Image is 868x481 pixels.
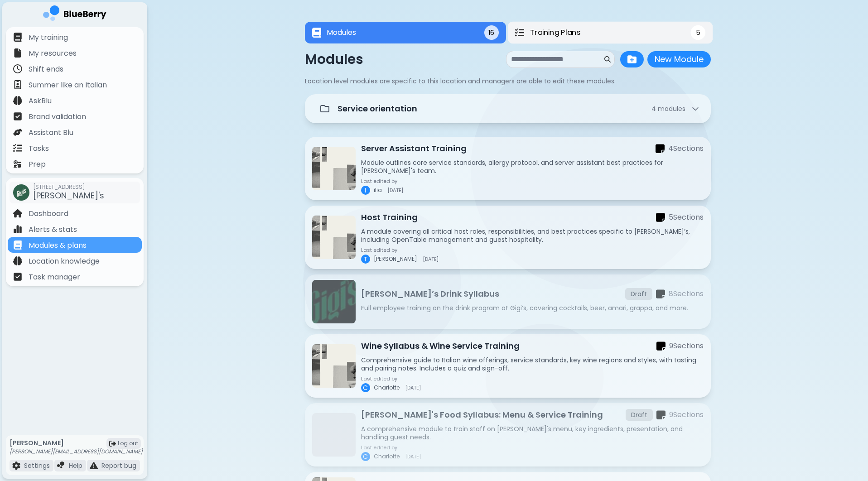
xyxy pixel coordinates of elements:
[90,462,98,470] img: file icon
[29,111,86,122] p: Brand validation
[12,462,20,470] img: file icon
[656,410,665,420] img: sections icon
[305,137,711,200] a: Server Assistant TrainingServer Assistant Trainingsections icon4SectionsModule outlines core serv...
[13,80,22,89] img: file icon
[363,384,368,392] span: C
[361,288,499,300] p: [PERSON_NAME]’s Drink Syllabus
[13,272,22,281] img: file icon
[305,334,711,398] a: Wine Syllabus & Wine Service TrainingWine Syllabus & Wine Service Trainingsections icon9SectionsC...
[24,462,50,470] p: Settings
[29,80,107,91] p: Summer like an Italian
[305,403,711,467] a: [PERSON_NAME]'s Food Syllabus: Menu & Service TrainingDraftsections icon9SectionsA comprehensive ...
[361,340,520,352] p: Wine Syllabus & Wine Service Training
[327,27,356,38] span: Modules
[13,144,22,153] img: file icon
[363,255,367,263] span: T
[668,143,704,154] p: 4 Section s
[658,104,685,113] span: module s
[10,448,143,455] p: [PERSON_NAME][EMAIL_ADDRESS][DOMAIN_NAME]
[361,409,603,421] p: [PERSON_NAME]'s Food Syllabus: Menu & Service Training
[109,440,116,447] img: logout
[312,216,356,259] img: Host Training
[29,32,68,43] p: My training
[29,64,63,75] p: Shift ends
[29,127,73,138] p: Assistant Blu
[13,96,22,105] img: file icon
[13,112,22,121] img: file icon
[423,256,439,262] span: [DATE]
[507,22,713,44] button: Training PlansTraining Plans5
[669,341,704,351] p: 9 Section s
[669,289,704,299] p: 8 Section s
[13,256,22,265] img: file icon
[361,445,421,450] p: Last edited by
[312,28,321,38] img: Modules
[312,147,356,190] img: Server Assistant Training
[13,240,22,250] img: file icon
[29,272,80,283] p: Task manager
[312,280,356,323] img: Gigi’s Drink Syllabus
[13,48,22,58] img: file icon
[305,51,363,67] p: Modules
[101,462,136,470] p: Report bug
[10,439,143,447] p: [PERSON_NAME]
[696,29,699,37] span: 5
[361,304,704,312] p: Full employee training on the drink program at Gigi’s, covering cocktails, beer, amari, grappa, a...
[361,211,418,224] p: Host Training
[361,227,704,244] p: A module covering all critical host roles, responsibilities, and best practices specific to [PERS...
[13,225,22,234] img: file icon
[13,64,22,73] img: file icon
[656,144,665,154] img: sections icon
[651,105,685,113] span: 4
[374,453,400,460] span: Charlotte
[29,208,68,219] p: Dashboard
[530,27,580,38] span: Training Plans
[625,288,652,300] div: Draft
[656,212,665,223] img: sections icon
[312,344,356,388] img: Wine Syllabus & Wine Service Training
[69,462,82,470] p: Help
[29,143,49,154] p: Tasks
[374,255,417,263] span: [PERSON_NAME]
[43,5,106,24] img: company logo
[13,184,29,201] img: company thumbnail
[626,409,653,421] div: Draft
[305,22,506,43] button: ModulesModules16
[361,178,403,184] p: Last edited by
[361,425,704,441] p: A comprehensive module to train staff on [PERSON_NAME]'s menu, key ingredients, presentation, and...
[361,247,439,253] p: Last edited by
[627,55,637,64] img: folder plus icon
[13,128,22,137] img: file icon
[33,183,104,191] span: [STREET_ADDRESS]
[13,159,22,168] img: file icon
[365,186,366,194] span: I
[488,29,494,37] span: 16
[361,356,704,372] p: Comprehensive guide to Italian wine offerings, service standards, key wine regions and styles, wi...
[29,240,87,251] p: Modules & plans
[57,462,65,470] img: file icon
[13,33,22,42] img: file icon
[305,77,711,85] p: Location level modules are specific to this location and managers are able to edit these modules.
[363,452,368,461] span: C
[33,190,104,201] span: [PERSON_NAME]'s
[361,159,704,175] p: Module outlines core service standards, allergy protocol, and server assistant best practices for...
[374,384,400,391] span: Charlotte
[29,96,52,106] p: AskBlu
[361,142,467,155] p: Server Assistant Training
[29,159,46,170] p: Prep
[515,28,524,37] img: Training Plans
[656,289,665,299] img: sections icon
[338,102,417,115] p: Service orientation
[305,206,711,269] a: Host TrainingHost Trainingsections icon5SectionsA module covering all critical host roles, respon...
[387,188,403,193] span: [DATE]
[374,187,382,194] span: ilia
[669,212,704,223] p: 5 Section s
[305,274,711,329] a: Gigi’s Drink Syllabus[PERSON_NAME]’s Drink SyllabusDraftsections icon8SectionsFull employee train...
[13,209,22,218] img: file icon
[405,385,421,390] span: [DATE]
[405,454,421,459] span: [DATE]
[647,51,711,67] button: New Module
